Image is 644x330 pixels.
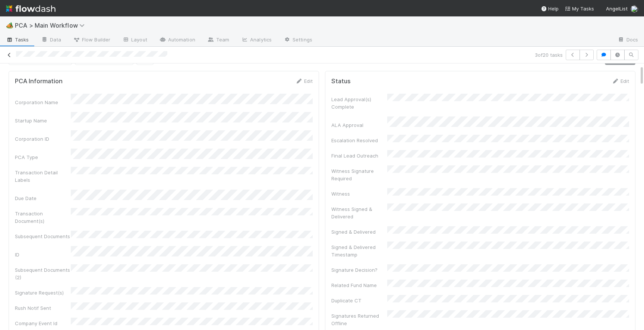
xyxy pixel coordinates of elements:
[67,34,116,46] a: Flow Builder
[331,228,387,236] div: Signed & Delivered
[331,78,351,85] h5: Status
[331,121,387,129] div: ALA Approval
[116,34,153,46] a: Layout
[331,96,387,110] div: Lead Approval(s) Complete
[15,22,88,29] span: PCA > Main Workflow
[331,205,387,220] div: Witness Signed & Delivered
[331,266,387,274] div: Signature Decision?
[331,243,387,258] div: Signed & Delivered Timestamp
[15,266,71,281] div: Subsequent Documents (2)
[6,36,29,43] span: Tasks
[15,210,71,225] div: Transaction Document(s)
[612,34,644,46] a: Docs
[73,36,110,43] span: Flow Builder
[331,281,387,289] div: Related Fund Name
[235,34,278,46] a: Analytics
[6,22,13,28] span: 🏕️
[15,135,71,143] div: Corporation ID
[15,304,71,312] div: Rush Notif Sent
[201,34,235,46] a: Team
[278,34,318,46] a: Settings
[35,34,67,46] a: Data
[15,320,71,327] div: Company Event Id
[541,5,559,12] div: Help
[15,289,71,296] div: Signature Request(s)
[15,169,71,184] div: Transaction Detail Labels
[535,51,563,59] span: 3 of 20 tasks
[331,297,387,304] div: Duplicate CT
[15,117,71,124] div: Startup Name
[15,194,71,202] div: Due Date
[6,2,56,15] img: logo-inverted-e16ddd16eac7371096b0.svg
[15,153,71,161] div: PCA Type
[631,5,638,13] img: avatar_ba0ef937-97b0-4cb1-a734-c46f876909ef.png
[565,5,594,12] a: My Tasks
[331,312,387,327] div: Signatures Returned Offline
[565,6,594,12] span: My Tasks
[15,251,71,258] div: ID
[331,190,387,197] div: Witness
[331,152,387,159] div: Final Lead Outreach
[606,6,628,12] span: AngelList
[612,78,629,84] a: Edit
[15,99,71,106] div: Corporation Name
[153,34,201,46] a: Automation
[331,137,387,144] div: Escalation Resolved
[331,167,387,182] div: Witness Signature Required
[15,78,63,85] h5: PCA Information
[295,78,313,84] a: Edit
[15,233,71,240] div: Subsequent Documents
